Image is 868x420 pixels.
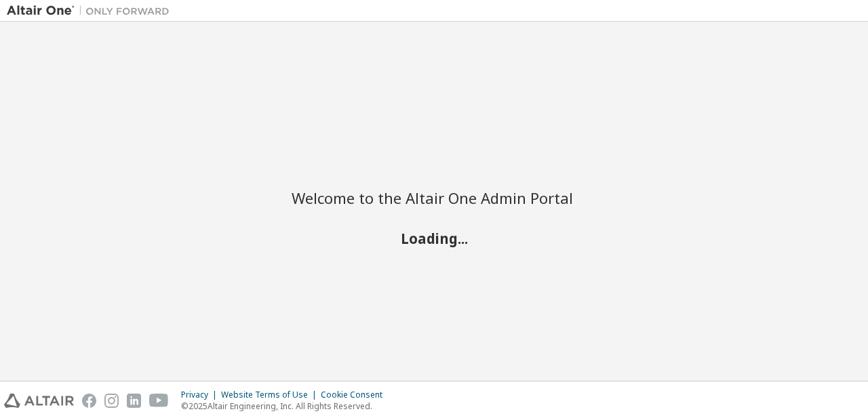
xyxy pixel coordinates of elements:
img: youtube.svg [149,394,169,408]
img: Altair One [7,4,176,18]
div: Cookie Consent [321,390,391,400]
h2: Loading... [292,230,576,247]
img: linkedin.svg [127,394,141,408]
img: facebook.svg [82,394,96,408]
div: Website Terms of Use [221,390,321,400]
div: Privacy [181,390,221,400]
h2: Welcome to the Altair One Admin Portal [292,188,576,207]
img: altair_logo.svg [4,394,74,408]
p: © 2025 Altair Engineering, Inc. All Rights Reserved. [181,400,391,412]
img: instagram.svg [104,394,119,408]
